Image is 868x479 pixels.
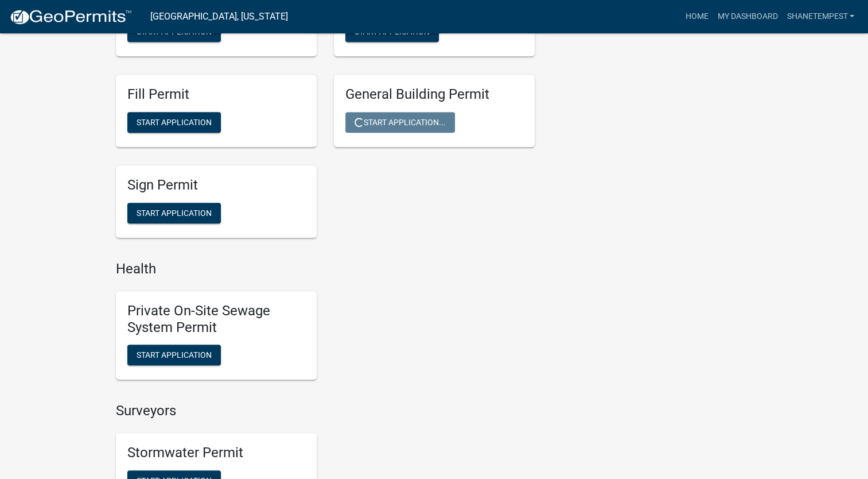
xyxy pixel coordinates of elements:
span: Start Application [137,208,212,218]
button: Start Application [127,112,221,133]
a: shanetempest [782,6,859,28]
h5: Private On-Site Sewage System Permit [127,303,305,336]
span: Start Application [137,118,212,127]
h5: Stormwater Permit [127,445,305,461]
h5: Sign Permit [127,177,305,194]
a: [GEOGRAPHIC_DATA], [US_STATE] [150,7,288,26]
span: Start Application... [355,118,446,127]
h5: Fill Permit [127,86,305,103]
a: Home [680,6,713,28]
span: Start Application [355,27,430,36]
span: Start Application [137,350,212,360]
a: My Dashboard [713,6,782,28]
h4: Health [116,261,535,277]
span: Start Application [137,27,212,36]
h5: General Building Permit [345,86,523,103]
button: Start Application [127,345,221,365]
button: Start Application [127,203,221,223]
h4: Surveyors [116,403,535,419]
button: Start Application... [345,112,455,133]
